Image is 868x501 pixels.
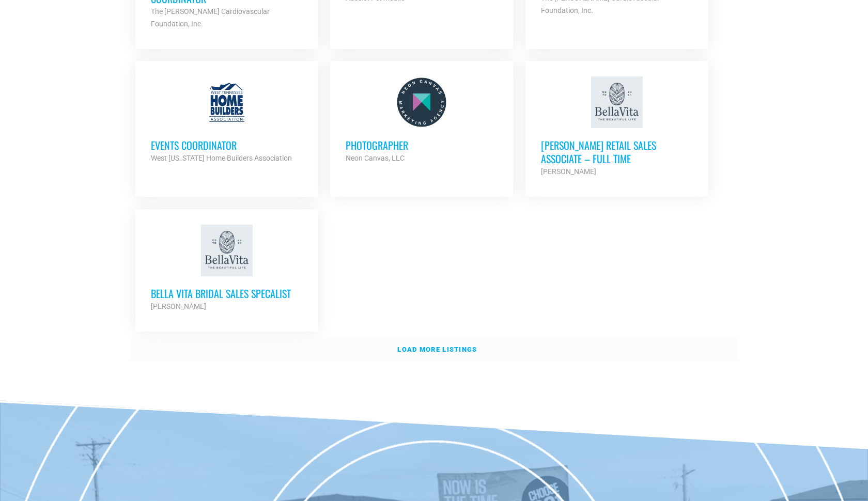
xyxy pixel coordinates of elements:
[135,61,318,180] a: Events Coordinator West [US_STATE] Home Builders Association
[151,138,303,152] h3: Events Coordinator
[330,61,513,180] a: Photographer Neon Canvas, LLC
[151,154,292,162] strong: West [US_STATE] Home Builders Association
[541,167,596,176] strong: [PERSON_NAME]
[525,61,708,193] a: [PERSON_NAME] Retail Sales Associate – Full Time [PERSON_NAME]
[346,138,498,152] h3: Photographer
[346,154,405,162] strong: Neon Canvas, LLC
[135,209,318,328] a: Bella Vita Bridal Sales Specalist [PERSON_NAME]
[129,338,739,362] a: Load more listings
[151,7,270,28] strong: The [PERSON_NAME] Cardiovascular Foundation, Inc.
[151,287,303,300] h3: Bella Vita Bridal Sales Specalist
[151,302,206,310] strong: [PERSON_NAME]
[541,138,693,165] h3: [PERSON_NAME] Retail Sales Associate – Full Time
[397,346,477,353] strong: Load more listings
